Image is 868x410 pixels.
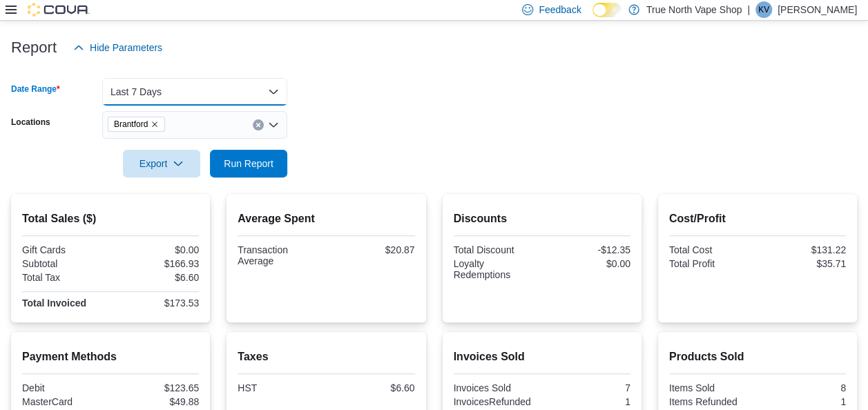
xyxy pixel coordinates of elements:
div: $6.60 [113,272,199,283]
div: 8 [760,382,846,393]
div: Total Tax [22,272,108,283]
div: Kierra Vape [755,1,772,18]
div: Total Discount [454,244,539,255]
div: $131.22 [760,244,846,255]
div: Transaction Average [238,244,323,266]
h3: Report [11,39,57,56]
span: Brantford [108,117,165,132]
p: [PERSON_NAME] [778,1,857,18]
span: Dark Mode [592,17,593,18]
button: Open list of options [268,119,279,130]
p: | [747,1,750,18]
div: $20.87 [329,244,414,255]
div: Loyalty Redemptions [454,258,539,280]
span: Feedback [539,3,581,17]
div: $49.88 [113,396,199,407]
div: $173.53 [113,297,199,309]
div: Gift Cards [22,244,108,255]
div: HST [238,382,323,393]
button: Remove Brantford from selection in this group [151,120,159,128]
div: $6.60 [329,382,414,393]
img: Cova [28,3,90,17]
h2: Products Sold [669,349,846,365]
h2: Payment Methods [22,349,199,365]
div: Total Cost [669,244,755,255]
span: Brantford [114,117,148,131]
span: Hide Parameters [90,41,162,55]
button: Last 7 Days [102,78,287,106]
label: Date Range [11,84,60,95]
div: $123.65 [113,382,199,393]
div: -$12.35 [545,244,630,255]
label: Locations [11,117,50,128]
div: InvoicesRefunded [454,396,539,407]
div: $0.00 [545,258,630,269]
div: Total Profit [669,258,755,269]
h2: Invoices Sold [454,349,630,365]
strong: Total Invoiced [22,297,86,309]
span: Run Report [224,157,273,170]
span: KV [758,1,769,18]
div: $0.00 [113,244,199,255]
button: Export [123,150,200,177]
div: Debit [22,382,108,393]
h2: Taxes [238,349,414,365]
div: Subtotal [22,258,108,269]
div: Invoices Sold [454,382,539,393]
div: Items Sold [669,382,755,393]
h2: Cost/Profit [669,211,846,227]
input: Dark Mode [592,3,621,17]
div: 7 [545,382,630,393]
div: 1 [545,396,630,407]
span: Export [131,150,192,177]
div: $35.71 [760,258,846,269]
div: 1 [760,396,846,407]
p: True North Vape Shop [646,1,742,18]
div: MasterCard [22,396,108,407]
button: Hide Parameters [68,34,168,61]
div: Items Refunded [669,396,755,407]
div: $166.93 [113,258,199,269]
button: Clear input [253,119,264,130]
button: Run Report [210,150,287,177]
h2: Average Spent [238,211,414,227]
h2: Total Sales ($) [22,211,199,227]
h2: Discounts [454,211,630,227]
